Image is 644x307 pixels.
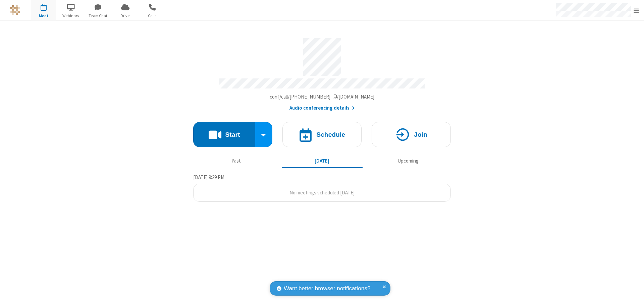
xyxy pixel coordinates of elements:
[113,13,138,19] span: Drive
[58,13,84,19] span: Webinars
[193,122,255,147] button: Start
[368,155,448,167] button: Upcoming
[284,284,370,293] span: Want better browser notifications?
[193,33,451,112] section: Account details
[86,13,111,19] span: Team Chat
[10,5,20,15] img: QA Selenium DO NOT DELETE OR CHANGE
[193,173,451,202] section: Today's Meetings
[31,13,56,19] span: Meet
[270,94,375,100] span: Copy my meeting room link
[414,131,427,138] h4: Join
[289,104,355,112] button: Audio conferencing details
[282,155,363,167] button: [DATE]
[193,174,224,180] span: [DATE] 9:29 PM
[316,131,345,138] h4: Schedule
[282,122,362,147] button: Schedule
[372,122,451,147] button: Join
[289,189,355,196] span: No meetings scheduled [DATE]
[270,93,375,101] button: Copy my meeting room linkCopy my meeting room link
[196,155,277,167] button: Past
[225,131,240,138] h4: Start
[255,122,273,147] div: Start conference options
[140,13,165,19] span: Calls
